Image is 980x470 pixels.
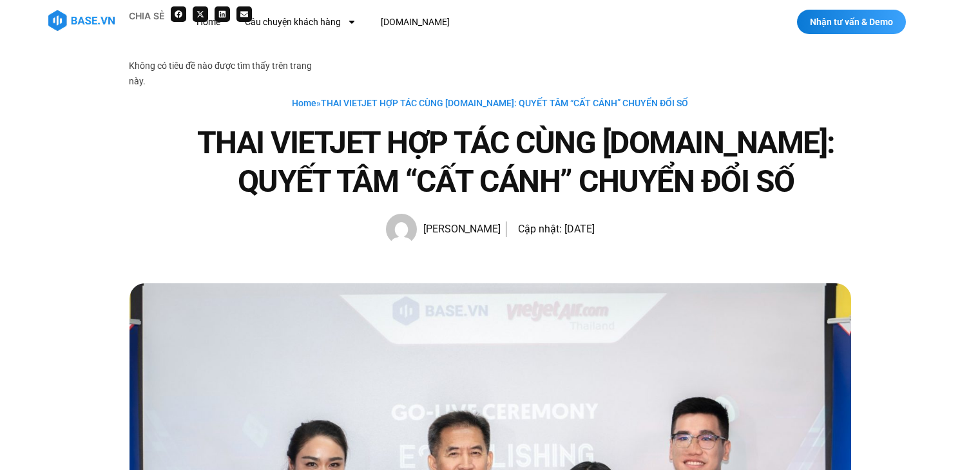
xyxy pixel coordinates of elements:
div: Chia sẻ [129,12,164,21]
div: Share on email [236,6,252,22]
h1: THAI VIETJET HỢP TÁC CÙNG [DOMAIN_NAME]: QUYẾT TÂM “CẤT CÁNH” CHUYỂN ĐỔI SỐ [181,124,851,201]
div: Share on facebook [171,6,186,22]
img: Picture of Hạnh Hoàng [386,214,417,245]
time: [DATE] [564,223,595,235]
span: [PERSON_NAME] [417,220,501,238]
a: [DOMAIN_NAME] [371,10,459,34]
a: Nhận tư vấn & Demo [797,10,906,34]
div: Không có tiêu đề nào được tìm thấy trên trang này. [129,58,320,89]
span: » [292,98,688,108]
div: Share on linkedin [215,6,230,22]
a: Picture of Hạnh Hoàng [PERSON_NAME] [386,214,501,245]
nav: Menu [187,10,686,34]
a: Home [292,98,316,108]
div: Share on x-twitter [193,6,208,22]
span: Cập nhật: [518,223,562,235]
span: THAI VIETJET HỢP TÁC CÙNG [DOMAIN_NAME]: QUYẾT TÂM “CẤT CÁNH” CHUYỂN ĐỔI SỐ [321,98,688,108]
span: Nhận tư vấn & Demo [810,17,893,26]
